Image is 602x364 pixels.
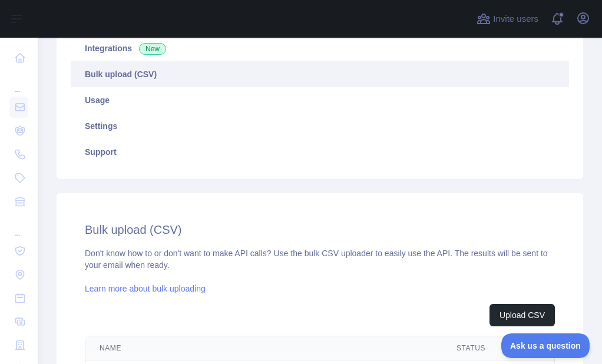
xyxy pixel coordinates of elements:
button: Invite users [474,9,541,28]
a: Usage [71,87,569,113]
span: Invite users [493,12,538,26]
a: Bulk upload (CSV) [71,61,569,87]
a: Settings [71,113,569,139]
a: Support [71,139,569,165]
div: ... [9,214,28,238]
button: Upload CSV [489,304,555,326]
a: Learn more about bulk uploading [85,284,206,293]
iframe: Toggle Customer Support [501,333,590,358]
span: New [139,43,166,55]
th: STATUS [442,336,554,360]
th: NAME [85,336,442,360]
div: ... [9,71,28,94]
a: Integrations New [71,35,569,61]
h2: Bulk upload (CSV) [85,221,555,238]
